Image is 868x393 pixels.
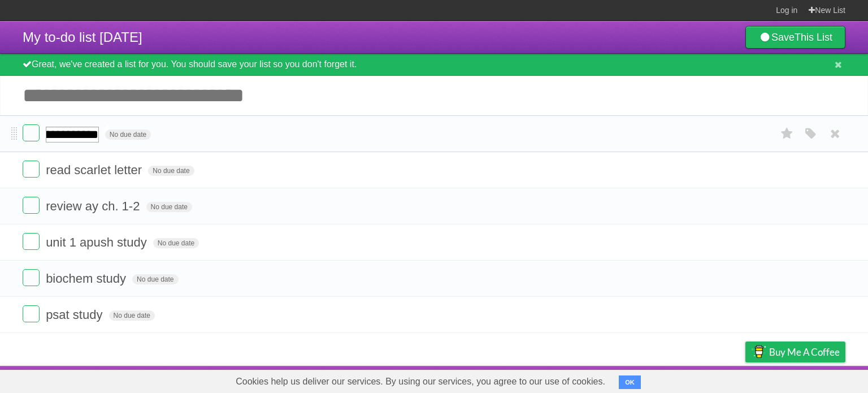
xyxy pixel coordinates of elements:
img: Buy me a coffee [751,342,766,361]
button: OK [619,375,641,389]
span: psat study [46,308,105,322]
a: About [595,369,619,390]
label: Done [23,233,40,250]
span: No due date [105,129,151,140]
span: No due date [146,202,192,212]
label: Done [23,197,40,214]
span: unit 1 apush study [46,235,150,249]
span: biochem study [46,271,129,286]
a: Developers [632,369,678,390]
span: No due date [153,238,199,248]
span: Buy me a coffee [769,342,840,362]
span: read scarlet letter [46,163,145,177]
a: SaveThis List [745,26,845,49]
a: Terms [692,369,717,390]
label: Done [23,305,40,322]
span: No due date [132,274,178,284]
a: Buy me a coffee [745,342,845,362]
span: No due date [109,310,155,321]
label: Done [23,124,40,141]
a: Suggest a feature [774,369,845,390]
span: Cookies help us deliver our services. By using our services, you agree to our use of cookies. [224,370,617,393]
b: This List [795,32,832,43]
label: Done [23,161,40,178]
label: Done [23,269,40,286]
label: Star task [776,124,798,143]
span: review ay ch. 1-2 [46,199,142,213]
span: My to-do list [DATE] [23,29,142,45]
a: Privacy [731,369,760,390]
span: No due date [148,166,194,176]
